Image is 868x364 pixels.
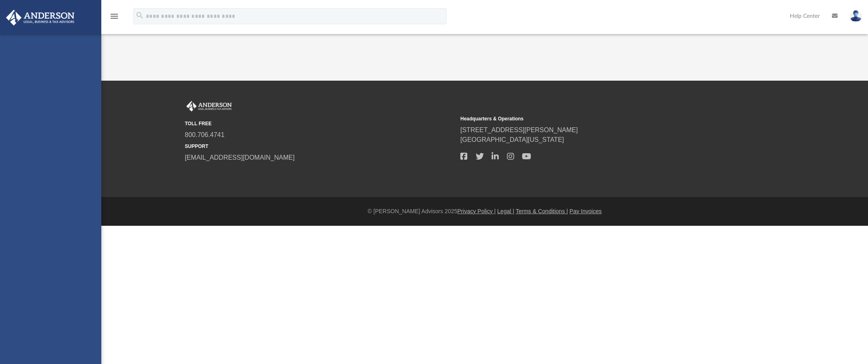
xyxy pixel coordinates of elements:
[460,126,578,133] a: [STREET_ADDRESS][PERSON_NAME]
[185,101,233,111] img: Anderson Advisors Platinum Portal
[185,120,455,127] small: TOLL FREE
[850,10,862,22] img: User Pic
[460,115,730,122] small: Headquarters & Operations
[185,131,224,138] a: 800.706.4741
[185,143,455,150] small: SUPPORT
[185,154,295,161] a: [EMAIL_ADDRESS][DOMAIN_NAME]
[458,208,496,214] a: Privacy Policy |
[569,208,601,214] a: Pay Invoices
[135,11,144,20] i: search
[101,207,868,216] div: © [PERSON_NAME] Advisors 2025
[109,15,119,21] a: menu
[460,136,564,143] a: [GEOGRAPHIC_DATA][US_STATE]
[4,10,77,26] img: Anderson Advisors Platinum Portal
[109,11,119,21] i: menu
[497,208,514,214] a: Legal |
[516,208,568,214] a: Terms & Conditions |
